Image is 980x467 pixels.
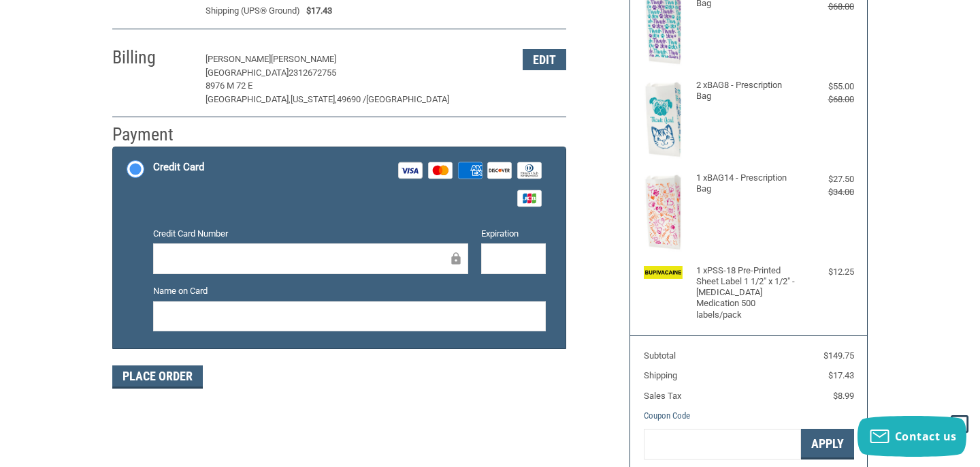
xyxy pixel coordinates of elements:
span: 8976 M 72 E [206,80,252,91]
span: [GEOGRAPHIC_DATA] [206,67,289,78]
h4: 1 x BAG14 - Prescription Bag [696,172,798,195]
button: Contact us [857,416,966,457]
span: $8.99 [833,391,854,401]
span: Sales Tax [644,391,681,401]
button: Place Order [112,365,203,389]
label: Name on Card [153,284,546,298]
div: Credit Card [153,156,204,179]
button: Apply [801,429,854,460]
h2: Payment [112,123,192,146]
span: [GEOGRAPHIC_DATA], [206,94,291,104]
input: Gift Certificate or Coupon Code [644,429,801,460]
span: 2312672755 [289,67,336,78]
span: 49690 / [337,94,366,104]
span: $17.43 [300,4,333,18]
h4: 1 x PSS-18 Pre-Printed Sheet Label 1 1/2" x 1/2" - [MEDICAL_DATA] Medication 500 labels/pack [696,265,798,320]
span: $149.75 [823,350,854,361]
h2: Billing [112,46,192,69]
div: $55.00 [801,80,853,93]
span: $17.43 [828,370,854,380]
a: Coupon Code [644,410,690,421]
label: Expiration [481,227,546,241]
span: Shipping [644,370,677,380]
span: [US_STATE], [291,94,337,104]
label: Credit Card Number [153,227,468,241]
h4: 2 x BAG8 - Prescription Bag [696,80,798,102]
span: Contact us [895,429,957,444]
span: [GEOGRAPHIC_DATA] [366,94,449,104]
span: [PERSON_NAME] [271,54,336,64]
span: Subtotal [644,350,676,361]
div: $34.00 [801,185,853,199]
span: [PERSON_NAME] [206,54,271,64]
div: $27.50 [801,172,853,186]
div: $12.25 [801,265,853,279]
span: Shipping (UPS® Ground) [206,4,300,18]
button: Edit [523,49,566,70]
div: $68.00 [801,93,853,106]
